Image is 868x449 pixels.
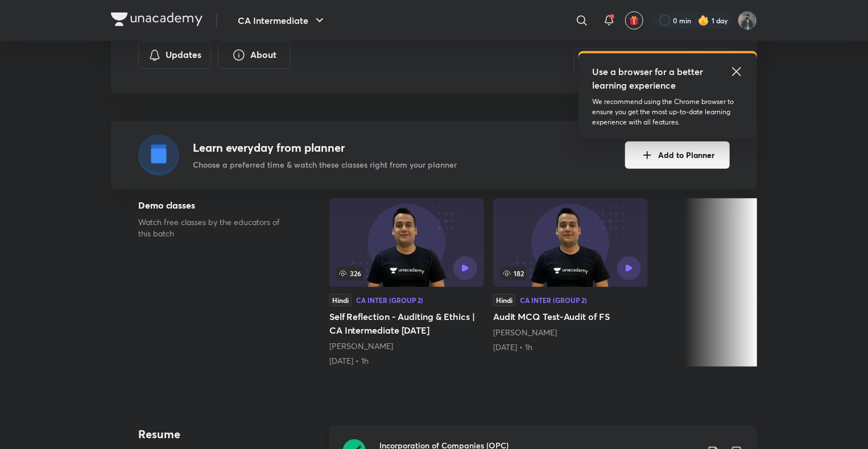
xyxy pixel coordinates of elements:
p: Choose a preferred time & watch these classes right from your planner [193,159,457,171]
button: Updates [138,41,211,69]
h4: Learn everyday from planner [193,139,457,156]
a: Company Logo [111,13,202,29]
button: avatar [625,11,643,30]
div: CA Inter (Group 2) [520,297,587,304]
a: [PERSON_NAME] [493,327,557,338]
p: We recommend using the Chrome browser to ensure you get the most up-to-date learning experience w... [592,97,743,127]
img: streak [698,15,709,26]
div: Hindi [329,294,352,306]
button: Add to Planner [625,142,730,169]
a: [PERSON_NAME] [329,340,393,351]
button: false [702,48,730,76]
a: Audit MCQ Test-Audit of FS [493,198,648,353]
div: 20th Jul • 1h [329,355,484,367]
a: Self Reflection - Auditing & Ethics | CA Intermediate May'25 [329,198,484,367]
div: Ankit Oberoi [493,327,648,338]
h5: Use a browser for a better learning experience [592,65,705,92]
img: Company Logo [111,13,202,26]
h5: Demo classes [138,198,293,212]
a: 326HindiCA Inter (Group 2)Self Reflection - Auditing & Ethics | CA Intermediate [DATE][PERSON_NAM... [329,198,484,367]
h4: Resume [138,426,320,443]
button: CA Intermediate [231,9,333,32]
h5: Audit MCQ Test-Audit of FS [493,310,648,323]
div: 17th Aug • 1h [493,342,648,353]
a: 182HindiCA Inter (Group 2)Audit MCQ Test-Audit of FS[PERSON_NAME][DATE] • 1h [493,198,648,353]
div: CA Inter (Group 2) [356,297,423,304]
p: Watch free classes by the educators of this batch [138,217,293,239]
img: avatar [629,15,639,26]
span: 182 [500,267,526,280]
span: 326 [336,267,363,280]
h5: Self Reflection - Auditing & Ethics | CA Intermediate [DATE] [329,310,484,337]
button: About [218,41,291,69]
div: Ankit Oberoi [329,340,484,352]
img: Harsh Raj [738,11,757,30]
button: Enrolled [574,48,693,76]
div: Hindi [493,294,515,306]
